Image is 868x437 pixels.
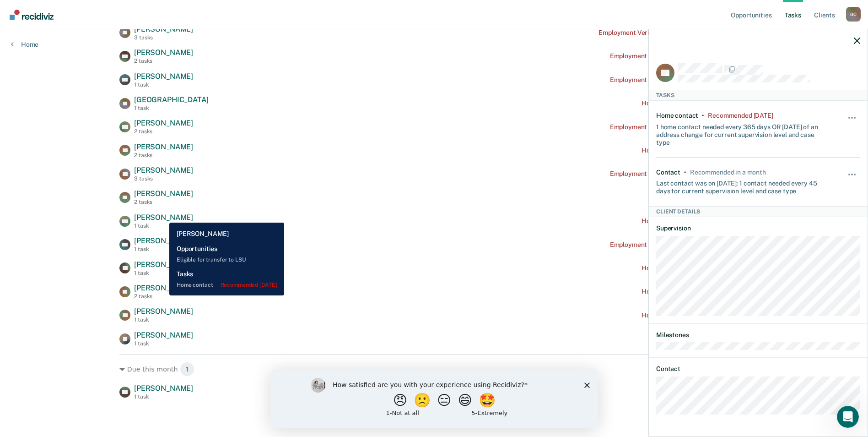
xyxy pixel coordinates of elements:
[610,123,749,131] div: Employment Verification recommended [DATE]
[642,264,749,272] div: Home contact recommended [DATE]
[642,217,749,225] div: Home contact recommended [DATE]
[10,10,54,20] img: Recidiviz
[134,48,193,57] span: [PERSON_NAME]
[134,270,193,276] div: 1 task
[134,293,193,300] div: 2 tasks
[134,58,193,64] div: 2 tasks
[708,112,773,120] div: Recommended 8 months ago
[134,317,193,323] div: 1 task
[134,307,193,316] span: [PERSON_NAME]
[270,369,598,428] iframe: Survey by Kim from Recidiviz
[642,147,749,154] div: Home contact recommended [DATE]
[11,40,38,49] a: Home
[134,331,193,339] span: [PERSON_NAME]
[649,206,868,217] div: Client Details
[134,260,193,269] span: [PERSON_NAME]
[134,72,193,81] span: [PERSON_NAME]
[598,29,749,37] div: Employment Verification recommended a year ago
[134,213,193,222] span: [PERSON_NAME]
[610,76,749,84] div: Employment Verification recommended [DATE]
[656,169,680,176] div: Contact
[134,95,208,104] span: [GEOGRAPHIC_DATA]
[134,384,193,393] span: [PERSON_NAME]
[642,288,749,295] div: Home contact recommended [DATE]
[649,90,868,101] div: Tasks
[656,224,860,232] dt: Supervision
[846,7,861,22] div: G C
[119,362,749,377] div: Due this month
[690,169,766,176] div: Recommended in a month
[642,99,749,107] div: Home contact recommended [DATE]
[134,393,193,400] div: 1 task
[134,340,193,347] div: 1 task
[656,331,860,339] dt: Milestones
[134,119,193,127] span: [PERSON_NAME]
[134,284,193,292] span: [PERSON_NAME]
[134,82,193,88] div: 1 task
[610,52,749,60] div: Employment Verification recommended [DATE]
[684,169,686,176] div: •
[656,112,698,120] div: Home contact
[656,120,826,146] div: 1 home contact needed every 365 days OR [DATE] of an address change for current supervision level...
[134,128,193,135] div: 2 tasks
[134,199,193,205] div: 2 tasks
[656,176,826,195] div: Last contact was on [DATE]; 1 contact needed every 45 days for current supervision level and case...
[180,362,194,377] span: 1
[656,365,860,373] dt: Contact
[134,105,208,111] div: 1 task
[134,25,193,33] span: [PERSON_NAME]
[134,246,193,252] div: 1 task
[134,189,193,198] span: [PERSON_NAME]
[134,236,193,245] span: [PERSON_NAME]
[134,175,193,182] div: 3 tasks
[134,152,193,158] div: 2 tasks
[134,142,193,151] span: [PERSON_NAME]
[837,406,859,428] iframe: Intercom live chat
[610,170,749,178] div: Employment Verification recommended [DATE]
[642,311,749,319] div: Home contact recommended [DATE]
[134,34,193,41] div: 3 tasks
[702,112,704,120] div: •
[134,166,193,175] span: [PERSON_NAME]
[134,223,193,229] div: 1 task
[610,241,749,249] div: Employment Verification recommended [DATE]
[846,7,861,22] button: Profile dropdown button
